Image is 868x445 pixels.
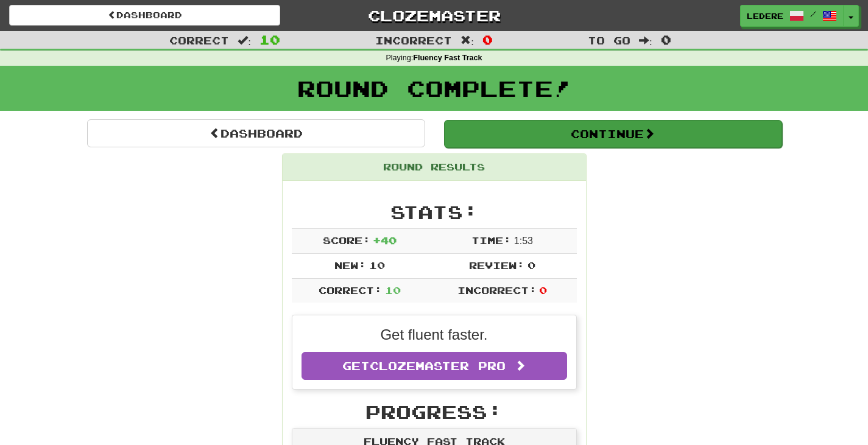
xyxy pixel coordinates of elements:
span: Clozemaster Pro [370,359,506,373]
span: / [810,10,816,18]
span: 10 [369,259,385,271]
span: Time: [471,234,511,246]
span: 0 [528,259,535,271]
span: 0 [539,284,547,296]
span: + 40 [373,234,397,246]
button: Continue [444,120,782,148]
h2: Stats: [292,202,577,222]
span: Incorrect: [457,284,537,296]
a: GetClozemaster Pro [302,352,567,380]
span: : [238,35,251,46]
div: Round Results [283,154,586,181]
span: Correct [169,34,229,46]
span: 10 [259,32,280,47]
span: Score: [323,234,370,246]
span: Correct: [319,284,382,296]
span: 0 [661,32,671,47]
span: New: [334,259,366,271]
span: Review: [469,259,524,271]
a: Dashboard [87,119,425,147]
span: To go [588,34,630,46]
a: ledere / [740,5,844,27]
a: Clozemaster [298,5,570,26]
h1: Round Complete! [4,76,864,100]
a: Dashboard [9,5,280,26]
span: 1 : 53 [514,236,533,246]
span: 10 [385,284,401,296]
span: ledere [747,10,783,21]
span: : [460,35,474,46]
strong: Fluency Fast Track [413,54,482,62]
h2: Progress: [292,402,577,422]
span: 0 [482,32,493,47]
span: Incorrect [375,34,452,46]
span: : [639,35,652,46]
p: Get fluent faster. [302,324,567,345]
